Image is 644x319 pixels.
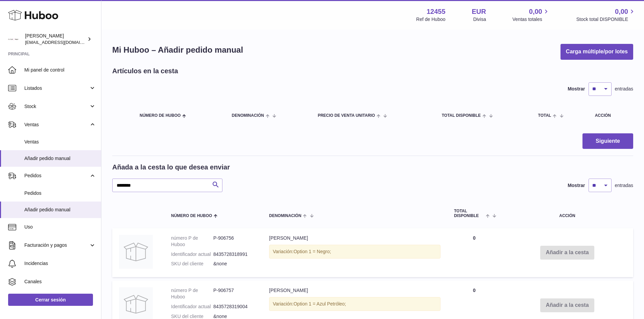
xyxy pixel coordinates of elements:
span: Uso [24,224,96,230]
span: Ventas [24,122,89,128]
span: Denominación [232,113,264,118]
span: Añadir pedido manual [24,155,96,162]
span: Total [538,113,551,118]
span: Stock [24,103,89,110]
span: Option 1 = Negro; [293,249,331,254]
span: Stock total DISPONIBLE [576,16,636,23]
div: Divisa [473,16,486,23]
span: Option 1 = Azul Petróleo; [293,301,346,307]
h1: Mi Huboo – Añadir pedido manual [112,45,243,55]
div: Ref de Huboo [416,16,445,23]
span: Mi panel de control [24,67,96,73]
dt: número P de Huboo [171,287,213,300]
span: Pedidos [24,172,89,179]
button: Carga múltiple/por lotes [560,44,633,60]
strong: 12455 [427,7,446,16]
span: Pedidos [24,190,96,196]
dd: 8435728319004 [213,303,256,310]
dd: 8435728318991 [213,251,256,258]
span: Total DISPONIBLE [442,113,481,118]
dd: P-906756 [213,235,256,248]
span: 0,00 [615,7,628,16]
td: 0 [447,228,501,277]
span: entradas [615,182,633,189]
span: [EMAIL_ADDRESS][DOMAIN_NAME] [25,39,99,45]
label: Mostrar [568,182,585,189]
span: Total DISPONIBLE [454,209,484,218]
span: Listados [24,85,89,91]
span: Número de Huboo [171,214,212,218]
span: Ventas totales [512,16,550,23]
span: Incidencias [24,260,96,267]
a: Cerrar sesión [8,294,93,306]
dt: número P de Huboo [171,235,213,248]
div: [PERSON_NAME] [25,33,86,46]
span: entradas [615,86,633,92]
dt: Identificador actual [171,251,213,258]
dd: &none [213,261,256,267]
span: Precio de venta unitario [318,113,375,118]
td: [PERSON_NAME] [262,228,447,277]
a: 0,00 Ventas totales [512,7,550,23]
span: Denominación [269,214,301,218]
strong: EUR [472,7,486,16]
span: Añadir pedido manual [24,207,96,213]
img: Georgina Dress [119,235,153,269]
button: Siguiente [582,133,633,149]
span: 0,00 [529,7,542,16]
a: 0,00 Stock total DISPONIBLE [576,7,636,23]
label: Mostrar [568,86,585,92]
h2: Añada a la cesta lo que desea enviar [112,163,230,172]
span: Canales [24,278,96,285]
dt: Identificador actual [171,303,213,310]
dd: P-906757 [213,287,256,300]
span: Ventas [24,139,96,145]
div: Acción [595,113,626,118]
div: Variación: [269,245,440,259]
img: pedidos@glowrias.com [8,34,18,44]
th: Acción [501,202,633,224]
span: Número de Huboo [140,113,181,118]
h2: Artículos en la cesta [112,67,178,76]
dt: SKU del cliente [171,261,213,267]
div: Variación: [269,297,440,311]
span: Facturación y pagos [24,242,89,248]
